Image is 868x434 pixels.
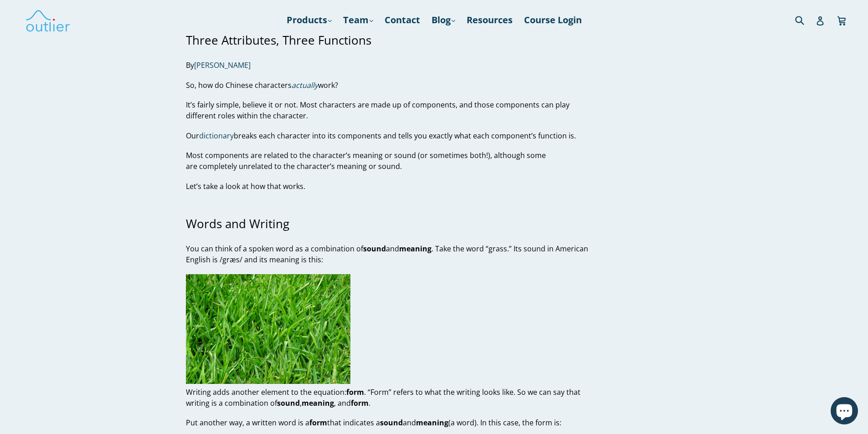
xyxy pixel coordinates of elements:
p: By [186,60,597,71]
a: Course Login [519,12,586,28]
strong: meaning [416,418,448,428]
strong: form [346,387,364,397]
strong: form [309,418,327,428]
strong: meaning [302,398,334,408]
a: Contact [380,12,425,28]
img: Outlier Linguistics [25,7,71,33]
strong: form [351,398,369,408]
p: You can think of a spoken word as a combination of and . Take the word “grass.” Its sound in Amer... [186,244,597,266]
strong: sound [277,398,300,408]
input: Search [793,10,818,29]
p: Our breaks each character into its components and tells you exactly what each component’s functio... [186,130,597,141]
p: It’s fairly simple, believe it or not. Most characters are made up of components, and those compo... [186,100,597,122]
inbox-online-store-chat: Shopify online store chat [828,397,861,427]
img: grass [186,274,350,384]
p: So, how do Chinese characters work? [186,80,597,91]
a: [PERSON_NAME] [194,61,251,71]
a: actually [292,80,318,91]
strong: sound [363,244,386,254]
a: Blog [427,12,460,28]
a: Resources [462,12,517,28]
a: Team [339,12,378,28]
p: Let’s take a look at how that works. [186,181,597,192]
h3: Three Attributes, Three Functions [186,33,597,47]
p: Writing adds another element to the equation: . “Form” refers to what the writing looks like. So ... [186,387,597,408]
p: Put another way, a written word is a that indicates a and (a word). In this case, the form is: [186,417,597,428]
p: Most components are related to the character’s meaning or sound (or sometimes both!), although so... [186,150,597,172]
a: dictionary [199,131,234,141]
strong: sound [380,418,403,428]
strong: meaning [399,244,431,254]
h3: Words and Writing [186,217,597,231]
a: Products [282,12,336,28]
